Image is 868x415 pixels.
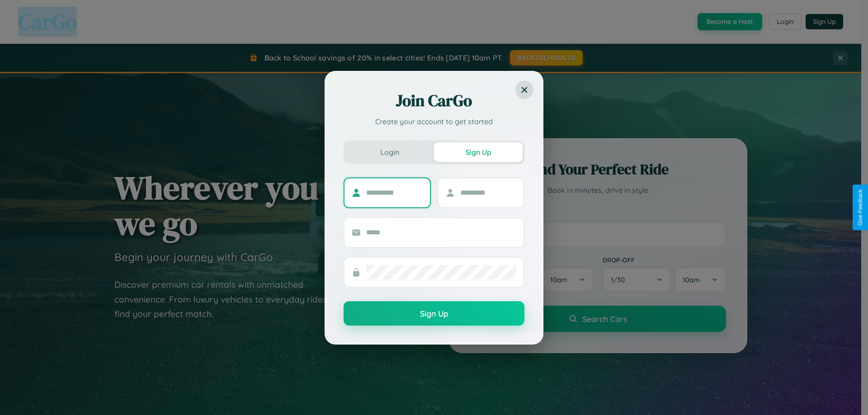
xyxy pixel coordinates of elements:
[857,189,863,226] div: Give Feedback
[434,142,523,162] button: Sign Up
[344,116,524,127] p: Create your account to get started
[344,90,524,112] h2: Join CarGo
[345,142,434,162] button: Login
[344,301,524,326] button: Sign Up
